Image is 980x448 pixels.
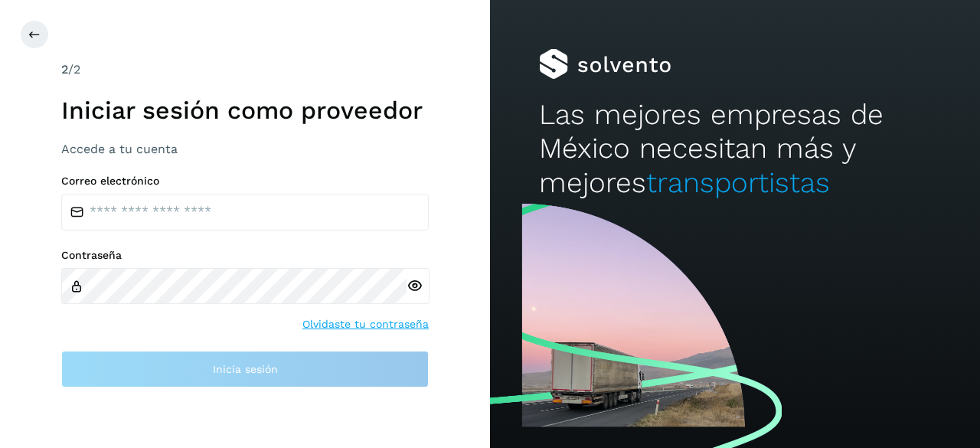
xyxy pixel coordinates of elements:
a: Olvidaste tu contraseña [302,316,429,332]
span: Inicia sesión [213,364,278,374]
label: Contraseña [61,249,429,262]
h3: Accede a tu cuenta [61,142,429,156]
h1: Iniciar sesión como proveedor [61,96,429,125]
label: Correo electrónico [61,175,429,188]
span: 2 [61,62,68,77]
h2: Las mejores empresas de México necesitan más y mejores [539,98,931,200]
span: transportistas [646,166,830,199]
div: /2 [61,60,429,79]
button: Inicia sesión [61,351,429,388]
